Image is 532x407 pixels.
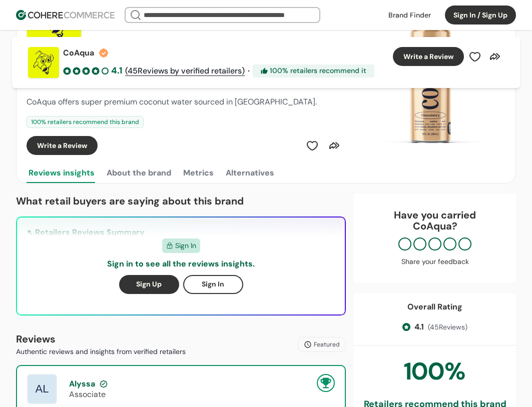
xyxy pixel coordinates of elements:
[404,353,466,389] div: 100 %
[16,10,115,20] img: Cohere Logo
[27,116,144,128] div: 100 % retailers recommend this brand
[428,322,467,332] span: ( 45 Reviews)
[27,96,317,107] span: CoAqua offers super premium coconut water sourced in [GEOGRAPHIC_DATA].
[16,346,186,357] p: Authentic reviews and insights from verified retailers
[69,389,305,399] div: Associate
[364,209,506,231] div: Have you carried
[16,332,56,345] b: Reviews
[364,256,506,267] div: Share your feedback
[105,163,173,183] button: About the brand
[27,136,98,155] button: Write a Review
[183,275,243,294] button: Sign In
[224,163,276,183] button: Alternatives
[407,301,462,313] div: Overall Rating
[364,220,506,231] p: CoAqua ?
[16,193,346,208] p: What retail buyers are saying about this brand
[445,5,516,24] button: Sign In / Sign Up
[69,378,95,389] span: Alyssa
[175,240,196,251] span: Sign In
[119,275,179,294] button: Sign Up
[107,258,255,270] p: Sign in to see all the reviews insights.
[181,163,216,183] button: Metrics
[314,340,340,349] span: Featured
[27,163,97,183] button: Reviews insights
[414,321,424,333] span: 4.1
